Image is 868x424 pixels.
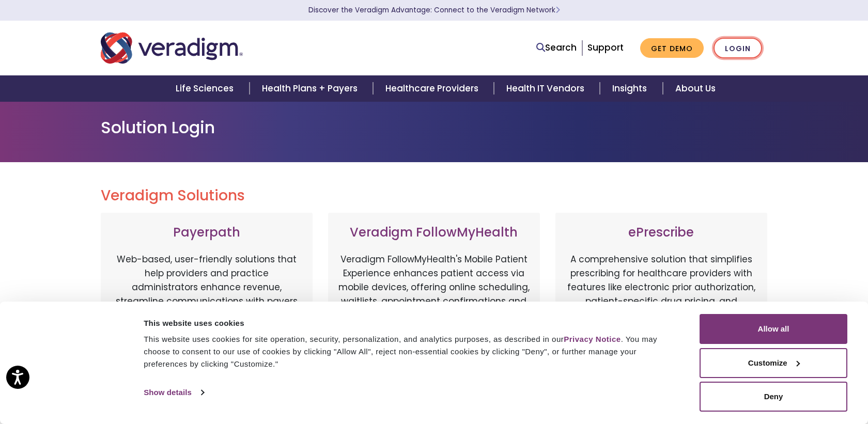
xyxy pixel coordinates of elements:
p: Veradigm FollowMyHealth's Mobile Patient Experience enhances patient access via mobile devices, o... [338,253,530,351]
h2: Veradigm Solutions [101,187,767,205]
div: This website uses cookies for site operation, security, personalization, and analytics purposes, ... [144,333,676,370]
div: This website uses cookies [144,317,676,329]
a: Health IT Vendors [494,75,600,102]
iframe: Drift Chat Widget [670,360,856,412]
a: Healthcare Providers [373,75,494,102]
a: Support [587,41,624,54]
a: Health Plans + Payers [250,75,373,102]
a: Discover the Veradigm Advantage: Connect to the Veradigm NetworkLearn More [308,5,560,15]
a: Show details [144,385,204,400]
a: Privacy Notice [564,335,621,343]
a: Search [536,41,577,55]
p: A comprehensive solution that simplifies prescribing for healthcare providers with features like ... [566,253,757,361]
span: Learn More [555,5,560,15]
h1: Solution Login [101,118,767,137]
a: Life Sciences [163,75,249,102]
img: Veradigm logo [101,31,243,65]
h3: Payerpath [111,225,302,240]
button: Customize [700,348,847,378]
a: Login [714,38,762,59]
h3: ePrescribe [566,225,757,240]
p: Web-based, user-friendly solutions that help providers and practice administrators enhance revenu... [111,253,302,361]
a: About Us [663,75,728,102]
a: Insights [600,75,662,102]
h3: Veradigm FollowMyHealth [338,225,530,240]
a: Get Demo [640,38,704,58]
button: Allow all [700,314,847,344]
